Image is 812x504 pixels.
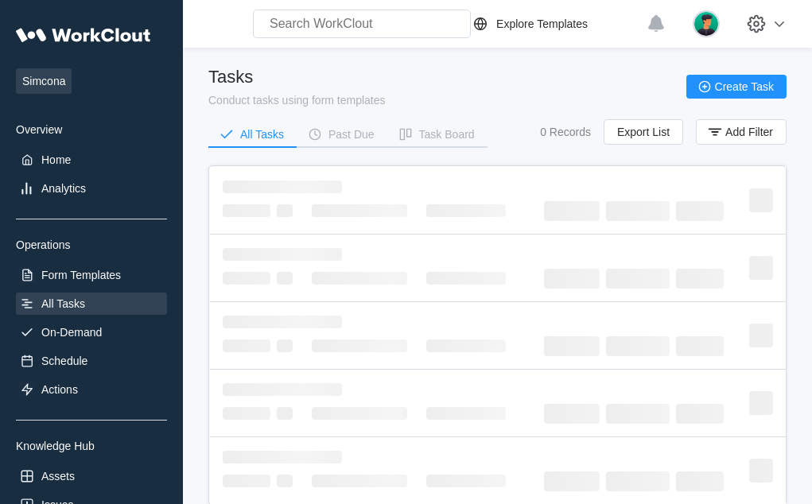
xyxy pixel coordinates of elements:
div: Home [41,153,71,166]
span: ‌ [606,201,670,221]
a: Form Templates [16,264,167,286]
a: Actions [16,378,167,401]
span: ‌ [749,324,773,347]
div: Tasks [208,67,386,87]
span: ‌ [223,383,342,396]
div: Task Board [419,129,475,140]
span: ‌ [676,471,724,491]
div: Explore Templates [496,17,588,30]
span: Simcona [16,68,72,94]
span: ‌ [223,204,270,217]
span: ‌ [426,475,506,487]
span: ‌ [312,475,407,487]
span: Add Filter [725,126,773,138]
span: ‌ [676,404,724,424]
span: ‌ [426,272,506,285]
div: Operations [16,238,167,251]
span: ‌ [223,475,270,487]
span: ‌ [223,407,270,420]
button: Past Due [297,122,387,146]
span: ‌ [312,272,407,285]
span: ‌ [277,204,293,217]
span: ‌ [223,316,342,328]
span: ‌ [544,201,600,221]
span: ‌ [223,339,270,352]
span: ‌ [277,407,293,420]
div: Past Due [328,129,375,140]
span: ‌ [749,391,773,415]
img: user.png [693,10,720,37]
span: ‌ [312,339,407,352]
span: ‌ [749,188,773,212]
span: ‌ [426,204,506,217]
div: Conduct tasks using form templates [208,94,386,107]
span: ‌ [312,407,407,420]
span: ‌ [749,459,773,483]
span: ‌ [426,407,506,420]
a: Explore Templates [471,14,639,33]
span: ‌ [606,336,670,356]
span: ‌ [223,272,270,285]
span: ‌ [312,204,407,217]
button: Task Board [387,122,488,146]
a: Schedule [16,350,167,372]
button: All Tasks [208,122,297,146]
button: Add Filter [696,119,787,145]
span: ‌ [544,471,600,491]
span: Export List [617,126,670,138]
span: ‌ [676,269,724,289]
div: All Tasks [240,129,284,140]
span: ‌ [749,256,773,280]
span: ‌ [426,339,506,352]
button: Create Task [686,75,787,99]
span: ‌ [676,336,724,356]
span: ‌ [606,269,670,289]
span: ‌ [544,269,600,289]
a: Home [16,149,167,171]
span: Create Task [715,81,774,92]
span: ‌ [223,248,342,261]
span: ‌ [223,180,342,193]
span: ‌ [277,272,293,285]
a: All Tasks [16,293,167,315]
a: Analytics [16,177,167,200]
span: ‌ [544,336,600,356]
span: ‌ [606,471,670,491]
div: Knowledge Hub [16,440,167,452]
div: Actions [41,383,78,396]
span: ‌ [277,339,293,352]
div: Analytics [41,182,86,195]
span: ‌ [223,451,342,463]
a: On-Demand [16,321,167,343]
span: ‌ [676,201,724,221]
div: All Tasks [41,297,85,310]
button: Export List [604,119,683,145]
a: Assets [16,465,167,487]
span: ‌ [606,404,670,424]
div: 0 Records [540,126,591,138]
input: Search WorkClout [253,10,471,38]
span: ‌ [277,475,293,487]
div: Schedule [41,355,87,367]
div: Overview [16,123,167,136]
div: On-Demand [41,326,102,339]
span: ‌ [544,404,600,424]
div: Form Templates [41,269,121,281]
